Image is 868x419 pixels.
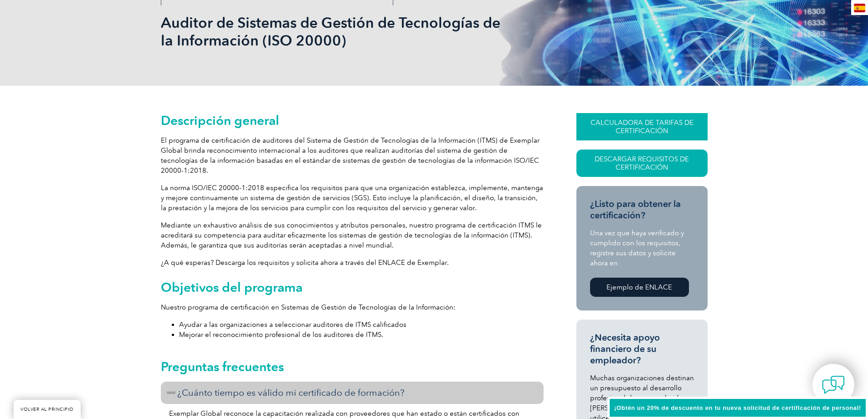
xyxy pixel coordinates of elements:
[161,184,543,212] font: La norma ISO/IEC 20000-1:2018 especifica los requisitos para que una organización establezca, imp...
[179,321,406,329] font: Ayudar a las organizaciones a seleccionar auditores de ITMS calificados
[591,119,693,135] font: CALCULADORA DE TARIFAS DE CERTIFICACIÓN
[614,404,861,411] font: ¡Obtén un 20% de descuento en tu nueva solicitud de certificación de personal!
[161,221,542,249] font: Mediante un exhaustivo análisis de sus conocimientos y atributos personales, nuestro programa de ...
[161,113,279,128] font: Descripción general
[21,407,74,412] font: VOLVER AL PRINCIPIO
[590,278,689,297] a: Ejemplo de ENLACE
[576,113,708,140] a: CALCULADORA DE TARIFAS DE CERTIFICACIÓN
[179,331,383,339] font: Mejorar el reconocimiento profesional de los auditores de ITMS.
[161,359,284,374] font: Preguntas frecuentes
[590,229,684,267] font: Una vez que haya verificado y cumplido con los requisitos, registre sus datos y solicite ahora en
[606,283,672,291] font: Ejemplo de ENLACE
[854,4,865,12] img: es
[595,155,689,171] font: Descargar requisitos de certificación
[576,150,708,177] a: Descargar requisitos de certificación
[161,279,303,295] font: Objetivos del programa
[161,303,456,311] font: Nuestro programa de certificación en Sistemas de Gestión de Tecnologías de la Información:
[161,14,500,49] font: Auditor de Sistemas de Gestión de Tecnologías de la Información (ISO 20000)
[590,332,660,366] font: ¿Necesita apoyo financiero de su empleador?
[161,259,449,267] font: ¿A qué esperas? Descarga los requisitos y solicita ahora a través del ENLACE de Exemplar.
[161,136,539,175] font: El programa de certificación de auditores del Sistema de Gestión de Tecnologías de la Información...
[177,387,405,398] font: ¿Cuánto tiempo es válido mi certificado de formación?
[590,198,681,221] font: ¿Listo para obtener la certificación?
[822,373,845,396] img: contact-chat.png
[14,400,81,419] a: VOLVER AL PRINCIPIO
